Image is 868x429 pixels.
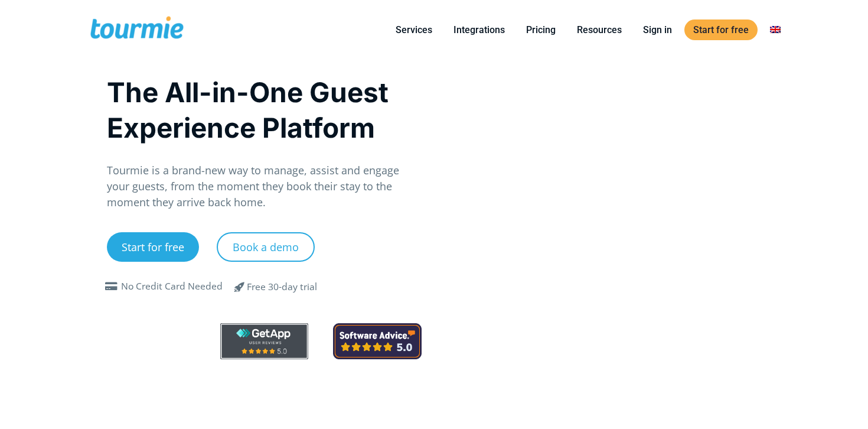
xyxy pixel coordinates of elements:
[247,280,317,294] div: Free 30-day trial
[387,22,441,37] a: Services
[107,74,422,145] h1: The All-in-One Guest Experience Platform
[517,22,564,37] a: Pricing
[121,279,223,294] div: No Credit Card Needed
[568,22,631,37] a: Resources
[102,282,121,291] span: 
[217,232,315,262] a: Book a demo
[226,279,254,294] span: 
[445,22,514,37] a: Integrations
[107,162,422,210] p: Tourmie is a brand-new way to manage, assist and engage your guests, from the moment they book th...
[107,232,199,262] a: Start for free
[634,22,681,37] a: Sign in
[684,19,758,40] a: Start for free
